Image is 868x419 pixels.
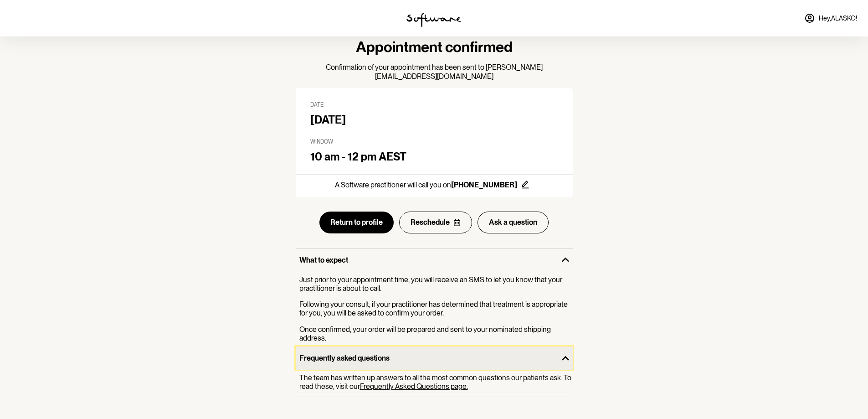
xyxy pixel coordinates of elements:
button: Frequently asked questions [296,347,573,370]
span: Hey, ALASKO ! [819,15,857,22]
strong: [PHONE_NUMBER] [451,181,517,190]
h4: [DATE] [310,114,558,127]
img: software logo [406,13,461,27]
button: What to expect [296,248,573,272]
p: The team has written up answers to all the most common questions our patients ask. To read these,... [299,373,573,391]
p: Following your consult, if your practitioner has determined that treatment is appropriate for you... [299,300,573,317]
p: A Software practitioner will call you on [335,180,534,191]
a: Hey,ALASKO! [799,7,863,29]
h4: 10 am - 12 pm AEST [310,150,558,164]
button: Ask a question [478,212,549,233]
button: Return to profile [319,212,394,233]
a: Frequently Asked Questions page. [360,382,468,391]
p: Frequently asked questions [299,354,555,362]
p: Confirmation of your appointment has been sent to [PERSON_NAME][EMAIL_ADDRESS][DOMAIN_NAME] [296,63,573,80]
p: What to expect [299,256,555,264]
p: Once confirmed, your order will be prepared and sent to your nominated shipping address. [299,325,573,342]
div: Frequently asked questions [296,370,573,394]
div: What to expect [296,272,573,346]
h3: Appointment confirmed [296,38,573,56]
p: Just prior to your appointment time, you will receive an SMS to let you know that your practition... [299,275,573,293]
span: Window [310,139,333,145]
button: Reschedule [399,212,472,233]
span: Date [310,102,324,108]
